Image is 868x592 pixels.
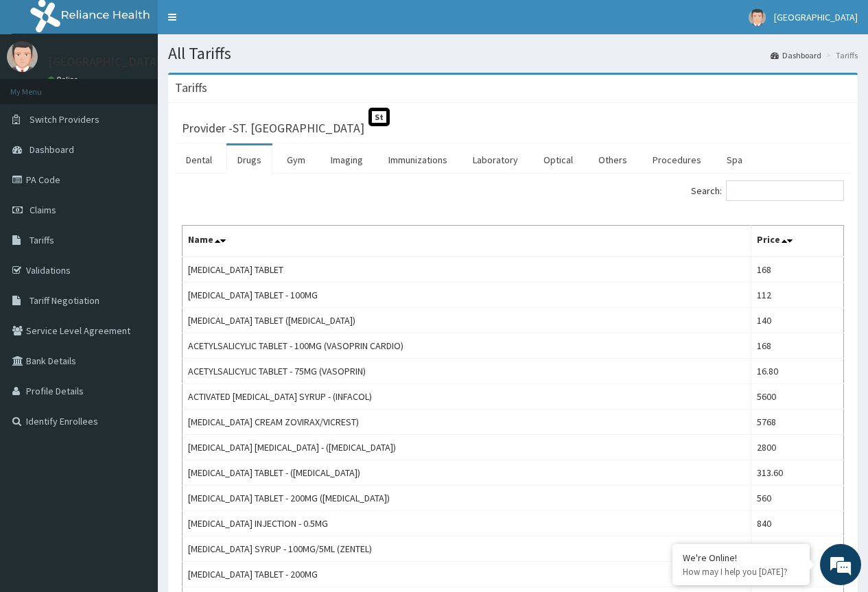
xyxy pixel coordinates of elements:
[751,359,843,384] td: 16.80
[183,283,751,308] td: [MEDICAL_DATA] TABLET - 100MG
[7,41,38,72] img: User Image
[48,56,161,68] p: [GEOGRAPHIC_DATA]
[183,410,751,435] td: [MEDICAL_DATA] CREAM ZOVIRAX/VICREST)
[226,145,272,174] a: Drugs
[751,257,843,283] td: 168
[751,460,843,486] td: 313.60
[183,562,751,587] td: [MEDICAL_DATA] TABLET - 200MG
[726,180,844,201] input: Search:
[823,49,858,61] li: Tariffs
[751,226,843,257] th: Price
[771,49,821,61] a: Dashboard
[751,308,843,333] td: 140
[751,333,843,359] td: 168
[175,82,207,94] h3: Tariffs
[183,257,751,283] td: [MEDICAL_DATA] TABLET
[30,204,56,216] span: Claims
[183,359,751,384] td: ACETYLSALICYLIC TABLET - 75MG (VASOPRIN)
[691,180,844,201] label: Search:
[183,511,751,536] td: [MEDICAL_DATA] INJECTION - 0.5MG
[30,234,54,246] span: Tariffs
[462,145,529,174] a: Laboratory
[183,384,751,410] td: ACTIVATED [MEDICAL_DATA] SYRUP - (INFACOL)
[183,333,751,359] td: ACETYLSALICYLIC TABLET - 100MG (VASOPRIN CARDIO)
[30,113,99,126] span: Switch Providers
[751,536,843,562] td: 840
[532,145,584,174] a: Optical
[183,460,751,486] td: [MEDICAL_DATA] TABLET - ([MEDICAL_DATA])
[320,145,374,174] a: Imaging
[48,75,81,84] a: Online
[80,173,189,311] span: We're online!
[751,384,843,410] td: 5600
[7,375,261,423] textarea: Type your message and hit 'Enter'
[183,435,751,460] td: [MEDICAL_DATA] [MEDICAL_DATA] - ([MEDICAL_DATA])
[183,308,751,333] td: [MEDICAL_DATA] TABLET ([MEDICAL_DATA])
[751,486,843,511] td: 560
[716,145,753,174] a: Spa
[368,108,390,126] span: St
[587,145,638,174] a: Others
[276,145,316,174] a: Gym
[168,45,858,62] h1: All Tariffs
[683,552,799,564] div: We're Online!
[751,511,843,536] td: 840
[30,294,99,307] span: Tariff Negotiation
[225,7,258,40] div: Minimize live chat window
[749,9,766,26] img: User Image
[751,410,843,435] td: 5768
[183,536,751,562] td: [MEDICAL_DATA] SYRUP - 100MG/5ML (ZENTEL)
[25,69,56,103] img: d_794563401_company_1708531726252_794563401
[182,122,364,134] h3: Provider - ST. [GEOGRAPHIC_DATA]
[774,11,858,23] span: [GEOGRAPHIC_DATA]
[377,145,458,174] a: Immunizations
[642,145,712,174] a: Procedures
[751,283,843,308] td: 112
[175,145,223,174] a: Dental
[71,77,231,95] div: Chat with us now
[751,435,843,460] td: 2800
[683,566,799,578] p: How may I help you today?
[183,486,751,511] td: [MEDICAL_DATA] TABLET - 200MG ([MEDICAL_DATA])
[30,143,74,156] span: Dashboard
[183,226,751,257] th: Name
